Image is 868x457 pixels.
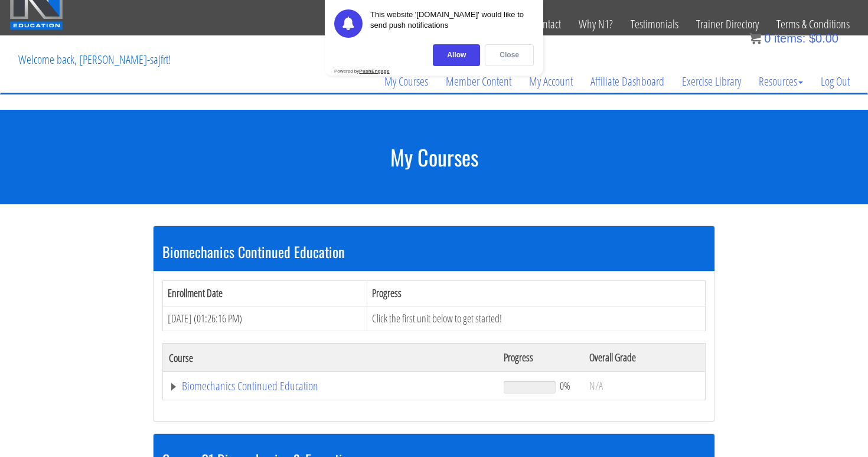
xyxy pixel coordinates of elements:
[437,53,520,110] a: Member Content
[583,372,705,400] td: N/A
[749,32,838,45] a: 0 items: $0.00
[367,306,705,331] td: Click the first unit below to get started!
[376,53,437,110] a: My Courses
[370,9,534,38] div: This website '[DOMAIN_NAME]' would like to send push notifications
[163,344,498,372] th: Course
[162,244,706,259] h3: Biomechanics Continued Education
[520,53,582,110] a: My Account
[560,379,570,392] span: 0%
[359,68,389,74] strong: PushEngage
[764,32,771,45] span: 0
[9,36,180,83] p: Welcome back, [PERSON_NAME]-sajfrt!
[163,306,367,331] td: [DATE] (01:26:16 PM)
[749,32,761,44] img: icon11.png
[582,53,673,110] a: Affiliate Dashboard
[774,32,805,45] span: items:
[163,280,367,306] th: Enrollment Date
[809,32,838,45] bdi: 0.00
[498,344,583,372] th: Progress
[334,68,390,74] div: Powered by
[809,32,815,45] span: $
[433,44,480,66] div: Allow
[673,53,750,110] a: Exercise Library
[485,44,534,66] div: Close
[169,380,492,392] a: Biomechanics Continued Education
[812,53,859,110] a: Log Out
[367,280,705,306] th: Progress
[583,344,705,372] th: Overall Grade
[750,53,812,110] a: Resources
